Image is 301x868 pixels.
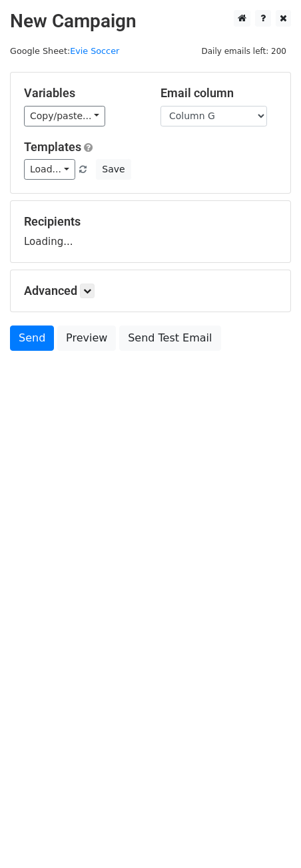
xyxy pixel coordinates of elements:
h5: Recipients [24,214,277,229]
a: Evie Soccer [70,46,119,56]
a: Templates [24,140,81,154]
a: Send Test Email [119,325,220,351]
span: Daily emails left: 200 [196,44,291,59]
div: Loading... [24,214,277,249]
a: Copy/paste... [24,106,105,126]
button: Save [96,159,131,180]
h5: Variables [24,86,141,101]
h5: Advanced [24,284,277,298]
a: Load... [24,159,75,180]
a: Daily emails left: 200 [196,46,291,56]
small: Google Sheet: [10,46,119,56]
h5: Email column [160,86,277,101]
a: Preview [57,325,116,351]
h2: New Campaign [10,10,291,33]
a: Send [10,325,54,351]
